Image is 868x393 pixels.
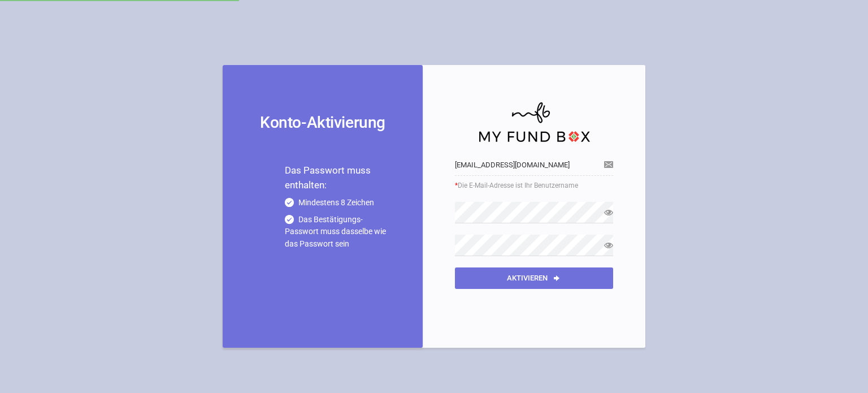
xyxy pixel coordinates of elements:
h2: Konto-Aktivierung [257,110,389,135]
li: Das Passwort muss enthalten: [285,163,389,192]
button: aktivieren [455,267,613,289]
img: mfboff.png [478,96,591,143]
input: UserName [455,154,613,176]
span: Die E-Mail-Adresse ist Ihr Benutzername [455,180,613,191]
li: Mindestens 8 Zeichen [285,197,389,209]
li: Das Bestätigungs-Passwort muss dasselbe wie das Passwort sein [285,214,389,251]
